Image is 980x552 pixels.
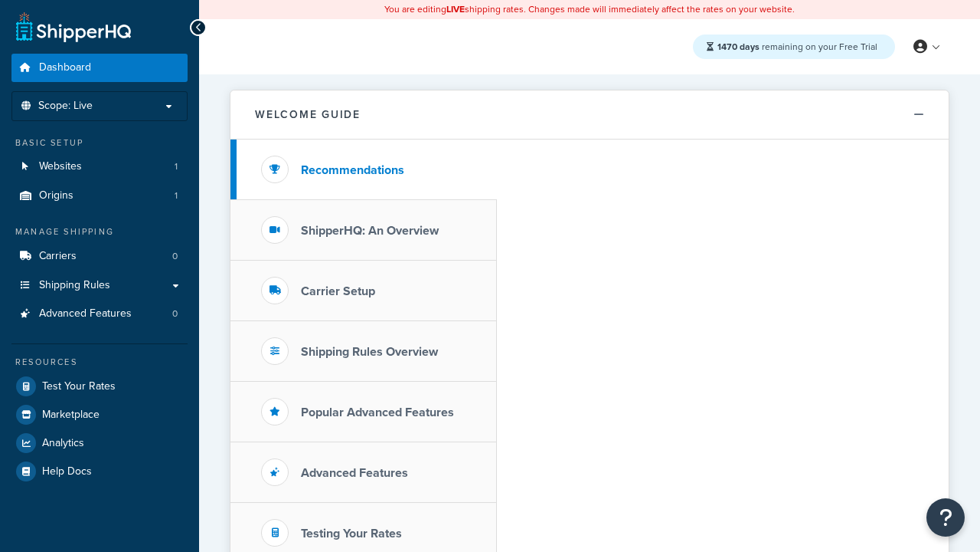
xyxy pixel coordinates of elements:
[11,458,188,485] a: Help Docs
[175,160,178,173] span: 1
[926,498,965,537] button: Open Resource Center
[717,40,877,54] span: remaining on your Free Trial
[39,250,77,263] span: Carriers
[42,380,116,393] span: Test Your Rates
[172,307,178,320] span: 0
[11,153,188,181] a: Websites1
[301,224,439,238] h3: ShipperHQ: An Overview
[39,189,73,202] span: Origins
[39,61,91,74] span: Dashboard
[42,437,84,450] span: Analytics
[11,225,188,238] div: Manage Shipping
[175,189,178,202] span: 1
[301,527,402,540] h3: Testing Your Rates
[11,136,188,149] div: Basic Setup
[11,54,188,82] a: Dashboard
[11,242,188,271] li: Carriers
[301,466,408,480] h3: Advanced Features
[39,160,82,173] span: Websites
[255,109,361,120] h2: Welcome Guide
[301,163,404,177] h3: Recommendations
[11,242,188,271] a: Carriers0
[230,90,949,140] button: Welcome Guide
[301,406,454,419] h3: Popular Advanced Features
[11,182,188,210] li: Origins
[42,409,100,422] span: Marketplace
[11,300,188,328] li: Advanced Features
[11,300,188,328] a: Advanced Features0
[39,279,110,292] span: Shipping Rules
[11,429,188,457] a: Analytics
[446,2,465,16] b: LIVE
[38,100,93,113] span: Scope: Live
[11,271,188,300] a: Shipping Rules
[301,284,375,298] h3: Carrier Setup
[301,345,438,359] h3: Shipping Rules Overview
[11,356,188,369] div: Resources
[42,465,92,478] span: Help Docs
[11,373,188,400] a: Test Your Rates
[172,250,178,263] span: 0
[717,40,759,54] strong: 1470 days
[11,182,188,210] a: Origins1
[11,153,188,181] li: Websites
[39,307,132,320] span: Advanced Features
[11,401,188,429] a: Marketplace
